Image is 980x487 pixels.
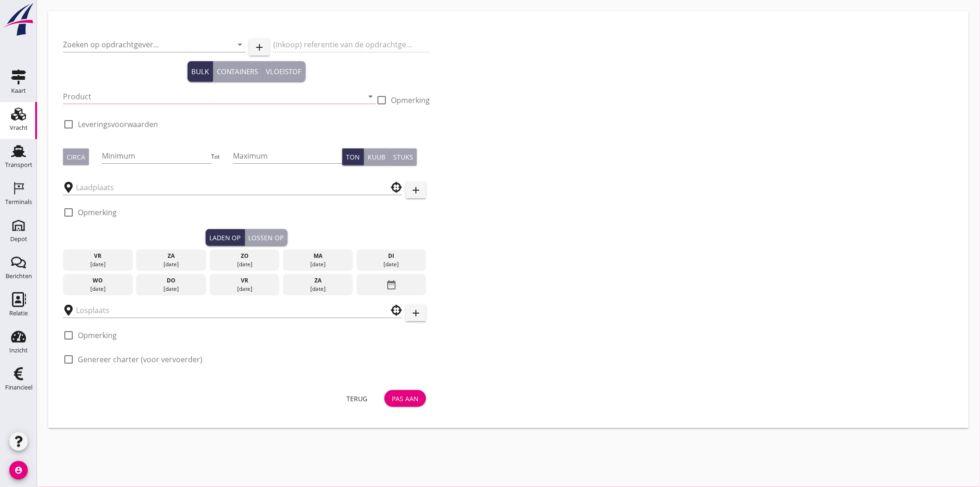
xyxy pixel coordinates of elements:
div: za [138,252,204,260]
div: [DATE] [138,285,204,293]
input: Zoeken op opdrachtgever... [63,37,220,52]
div: vr [212,276,277,285]
button: Vloeistof [263,61,306,82]
label: Opmerking [78,331,117,340]
input: Product [63,89,363,104]
div: Vracht [10,125,28,131]
div: wo [65,276,131,285]
button: Circa [63,148,89,165]
button: Ton [342,148,364,165]
button: Kuub [364,148,389,165]
div: Circa [67,152,85,162]
div: [DATE] [212,260,277,269]
div: Vloeistof [266,66,302,77]
input: Minimum [102,148,211,163]
i: add [410,185,421,196]
div: Bulk [191,66,209,77]
div: [DATE] [359,260,424,269]
div: Kuub [368,152,385,162]
div: [DATE] [65,260,131,269]
div: do [138,276,204,285]
div: Laden op [209,233,241,243]
div: Ton [346,152,360,162]
div: Lossen op [249,233,284,243]
div: [DATE] [212,285,277,293]
label: Genereer charter (voor vervoerder) [78,355,202,364]
div: Containers [217,66,258,77]
div: vr [65,252,131,260]
label: Leveringsvoorwaarden [78,120,158,129]
button: Stuks [389,148,417,165]
button: Lossen op [245,229,288,246]
img: logo-small.a267ee39.svg [2,2,35,37]
div: za [285,276,351,285]
input: Maximum [233,148,342,163]
div: Terug [344,394,370,404]
button: Laden op [206,229,245,246]
div: ma [285,252,351,260]
div: Berichten [6,273,32,279]
div: zo [212,252,277,260]
i: arrow_drop_down [234,39,245,50]
div: di [359,252,424,260]
div: Tot [212,153,233,161]
input: Losplaats [76,303,376,318]
div: [DATE] [65,285,131,293]
label: Opmerking [391,96,430,105]
div: [DATE] [285,285,351,293]
div: Kaart [11,88,26,94]
div: [DATE] [138,260,204,269]
div: Depot [10,236,27,242]
div: Relatie [9,310,28,316]
i: date_range [386,276,397,293]
label: Opmerking [78,208,117,217]
div: Financieel [5,384,32,391]
i: add [410,308,421,319]
input: Laadplaats [76,180,376,195]
button: Containers [213,61,263,82]
i: account_circle [9,461,28,480]
button: Bulk [188,61,213,82]
i: add [254,42,265,53]
div: Terminals [5,199,32,205]
div: Pas aan [392,394,419,404]
button: Terug [336,390,377,407]
div: Transport [5,162,32,168]
button: Pas aan [384,390,426,407]
div: Inzicht [9,347,28,353]
i: arrow_drop_down [365,91,376,102]
div: Stuks [393,152,413,162]
div: [DATE] [285,260,351,269]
